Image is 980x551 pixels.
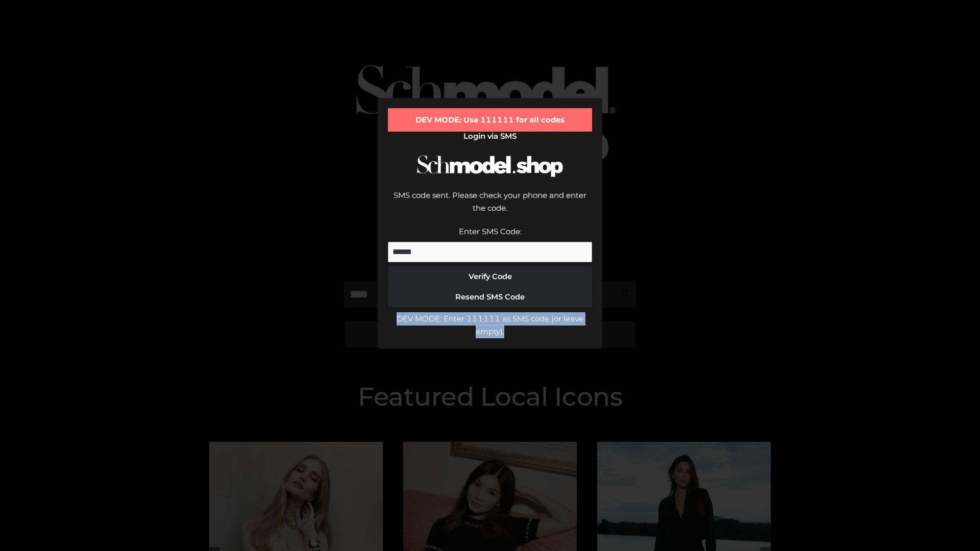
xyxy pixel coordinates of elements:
button: Resend SMS Code [388,287,592,307]
h2: Login via SMS [388,132,592,141]
div: SMS code sent. Please check your phone and enter the code. [388,189,592,225]
button: Verify Code [388,266,592,287]
img: Schmodel Logo [413,146,567,186]
label: Enter SMS Code: [459,227,522,236]
div: DEV MODE: Enter 111111 as SMS code (or leave empty). [388,312,592,338]
div: DEV MODE: Use 111111 for all codes [388,108,592,132]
